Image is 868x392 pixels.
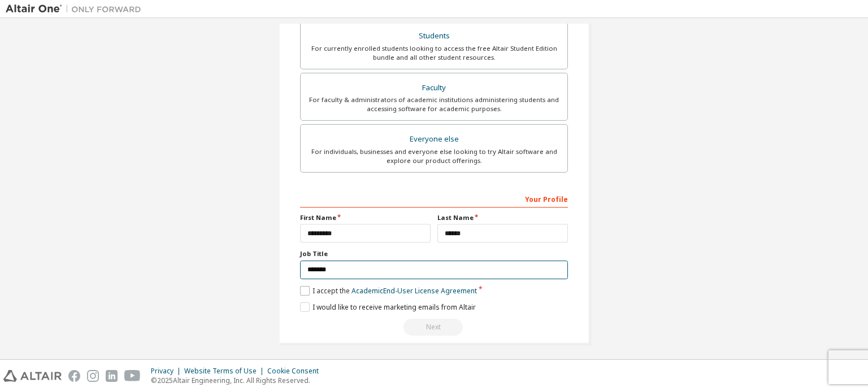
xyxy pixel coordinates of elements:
[307,28,561,44] div: Students
[300,249,568,258] label: Job Title
[267,367,325,376] div: Cookie Consent
[300,319,568,336] div: Email already exists
[151,367,184,376] div: Privacy
[300,286,477,296] label: I accept the
[68,370,80,382] img: facebook.svg
[300,190,568,208] div: Your Profile
[351,286,477,296] a: Academic End-User License Agreement
[307,95,561,113] div: For faculty & administrators of academic institutions administering students and accessing softwa...
[6,3,147,15] img: Altair One
[3,370,62,382] img: altair_logo.svg
[87,370,99,382] img: instagram.svg
[300,302,476,312] label: I would like to receive marketing emails from Altair
[307,147,561,165] div: For individuals, businesses and everyone else looking to try Altair software and explore our prod...
[184,367,267,376] div: Website Terms of Use
[437,213,568,222] label: Last Name
[307,44,561,62] div: For currently enrolled students looking to access the free Altair Student Edition bundle and all ...
[307,80,561,96] div: Faculty
[106,370,118,382] img: linkedin.svg
[151,376,325,385] p: © 2025 Altair Engineering, Inc. All Rights Reserved.
[307,131,561,147] div: Everyone else
[124,370,141,382] img: youtube.svg
[300,213,431,222] label: First Name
